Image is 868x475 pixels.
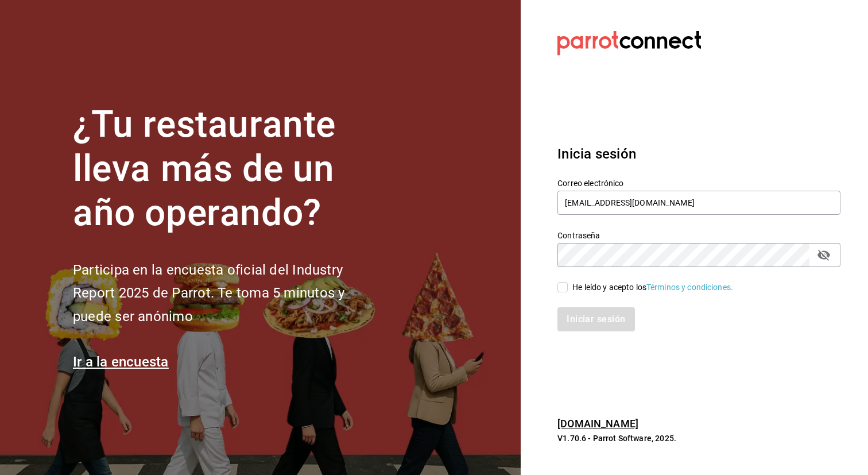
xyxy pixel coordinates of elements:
p: V1.70.6 - Parrot Software, 2025. [557,432,840,444]
a: Términos y condiciones. [646,283,733,292]
a: [DOMAIN_NAME] [557,418,638,430]
input: Ingresa tu correo electrónico [557,191,840,215]
h3: Inicia sesión [557,144,840,164]
label: Contraseña [557,231,840,240]
button: passwordField [814,245,834,265]
h1: ¿Tu restaurante lleva más de un año operando? [73,103,383,235]
label: Correo electrónico [557,179,840,187]
a: Ir a la encuesta [73,354,169,370]
h2: Participa en la encuesta oficial del Industry Report 2025 de Parrot. Te toma 5 minutos y puede se... [73,258,383,329]
div: He leído y acepto los [572,281,733,294]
